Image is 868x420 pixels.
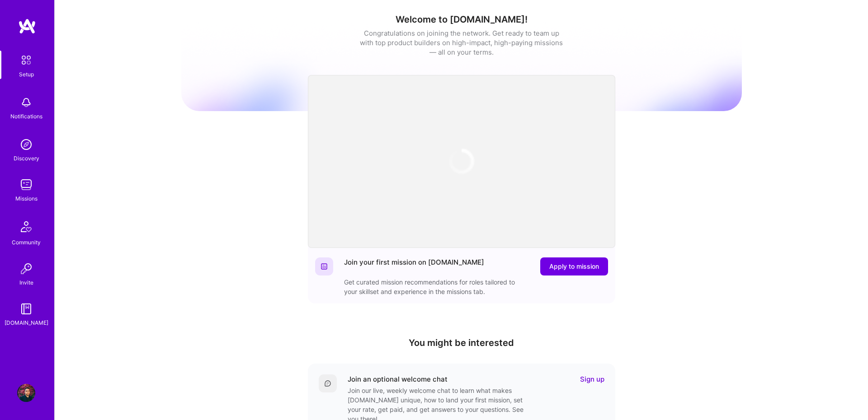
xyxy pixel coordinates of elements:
img: bell [17,93,35,112]
img: Invite [17,260,35,278]
img: Community [15,216,37,238]
h1: Welcome to [DOMAIN_NAME]! [181,14,742,25]
span: Apply to mission [549,262,599,271]
iframe: video [308,75,615,248]
img: discovery [17,135,35,154]
div: Get curated mission recommendations for roles tailored to your skillset and experience in the mis... [344,277,525,296]
div: Community [12,238,41,247]
div: Notifications [10,112,42,121]
a: User Avatar [15,384,38,402]
img: loading [445,145,477,177]
img: setup [17,51,36,70]
img: teamwork [17,176,35,194]
div: Missions [15,194,38,203]
img: User Avatar [17,384,35,402]
div: Join your first mission on [DOMAIN_NAME] [344,257,484,275]
button: Apply to mission [540,257,608,275]
img: logo [18,18,36,34]
a: Sign up [580,374,604,384]
h4: You might be interested [308,337,615,348]
img: guide book [17,300,35,318]
div: Join an optional welcome chat [348,374,448,384]
div: [DOMAIN_NAME] [5,318,48,327]
div: Invite [19,278,33,287]
div: Congratulations on joining the network. Get ready to team up with top product builders on high-im... [360,28,563,57]
div: Discovery [14,154,39,163]
img: Comment [324,380,331,387]
div: Setup [19,70,34,79]
img: Website [321,263,328,270]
